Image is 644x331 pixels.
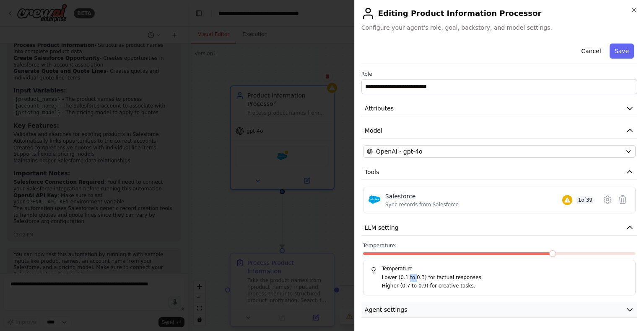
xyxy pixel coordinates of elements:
button: LLM setting [361,220,637,236]
button: Cancel [576,44,606,59]
span: LLM setting [365,223,399,232]
div: Sync records from Salesforce [385,201,459,208]
button: OpenAI - gpt-4o [363,145,636,158]
button: Tools [361,164,637,180]
button: Delete tool [615,192,630,207]
span: Agent settings [365,305,408,314]
button: Configure tool [600,192,615,207]
h5: Temperature [370,265,628,272]
span: Temperature: [363,242,397,249]
span: Tools [365,168,379,176]
span: 1 of 39 [576,196,595,204]
span: Configure your agent's role, goal, backstory, and model settings. [361,23,637,32]
button: Save [610,44,634,59]
p: Higher (0.7 to 0.9) for creative tasks. [382,282,628,290]
span: Attributes [365,104,394,113]
button: Model [361,123,637,139]
div: Salesforce [385,192,459,200]
h2: Editing Product Information Processor [361,7,637,20]
button: Agent settings [361,302,637,318]
p: Lower (0.1 to 0.3) for factual responses. [382,274,628,282]
img: Salesforce [369,194,380,205]
span: Model [365,126,382,135]
label: Role [361,71,637,77]
button: Attributes [361,101,637,116]
span: OpenAI - gpt-4o [376,147,423,156]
